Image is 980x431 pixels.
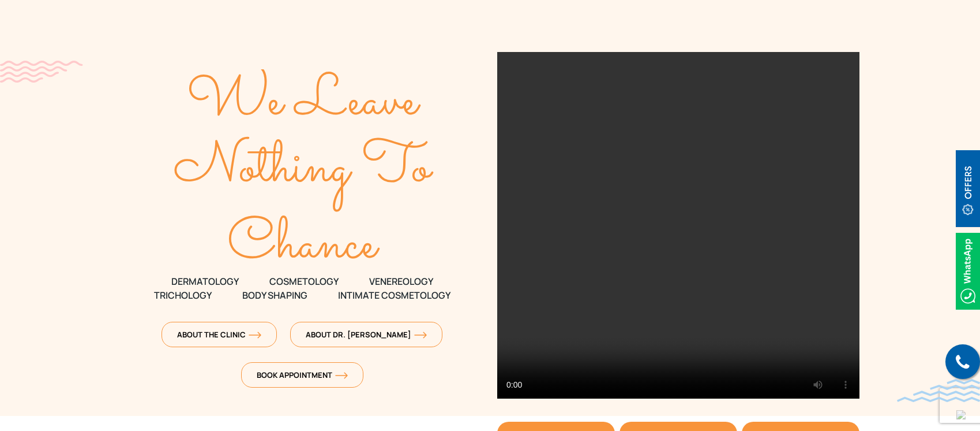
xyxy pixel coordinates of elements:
img: Whatsappicon [956,233,980,310]
a: Whatsappicon [956,264,980,277]
img: bluewave [897,379,980,402]
span: About Dr. [PERSON_NAME] [306,329,427,340]
span: Body Shaping [242,288,307,302]
span: Book Appointment [257,370,348,380]
span: About The Clinic [177,329,261,340]
img: orange-arrow [335,372,348,379]
span: DERMATOLOGY [171,274,239,288]
text: Nothing To [174,126,434,211]
span: Intimate Cosmetology [338,288,450,302]
span: TRICHOLOGY [154,288,212,302]
img: orange-arrow [414,332,427,339]
text: We Leave [187,60,421,145]
img: offerBt [956,150,980,227]
a: About Dr. [PERSON_NAME]orange-arrow [290,322,442,347]
text: Chance [227,203,380,288]
img: orange-arrow [249,332,261,339]
a: Book Appointmentorange-arrow [241,362,363,388]
a: About The Clinicorange-arrow [162,322,277,347]
img: up-blue-arrow.svg [956,410,966,419]
span: COSMETOLOGY [269,274,339,288]
span: VENEREOLOGY [369,274,433,288]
